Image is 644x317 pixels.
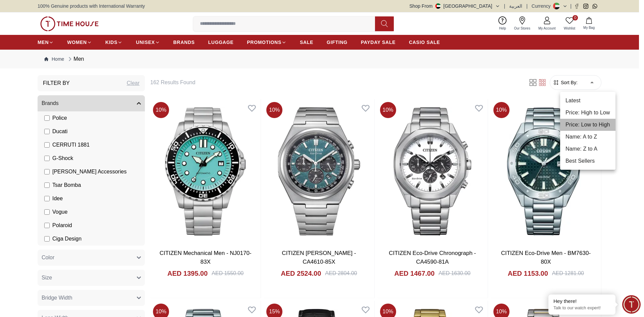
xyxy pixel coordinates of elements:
li: Name: Z to A [560,143,615,155]
p: Talk to our watch expert! [553,305,610,311]
div: Hey there! [553,298,610,305]
li: Price: High to Low [560,107,615,119]
li: Name: A to Z [560,131,615,143]
li: Latest [560,95,615,107]
div: Chat Widget [622,295,641,314]
li: Price: Low to High [560,119,615,131]
li: Best Sellers [560,155,615,167]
